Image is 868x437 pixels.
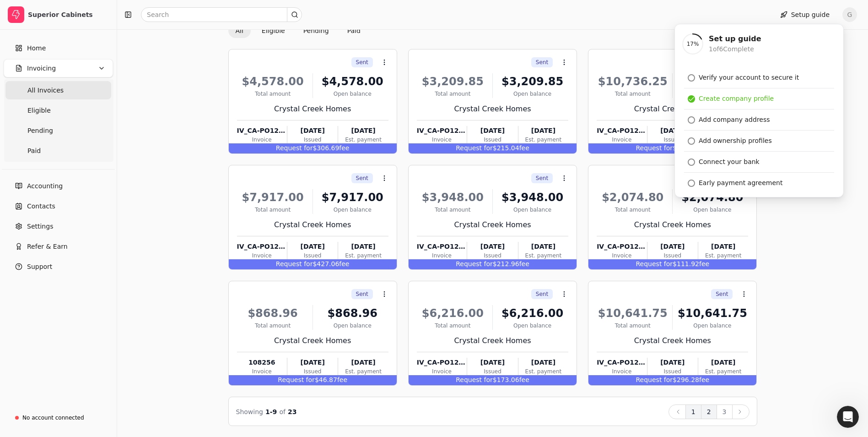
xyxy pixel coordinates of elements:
button: Invoicing [4,59,113,77]
span: Request for [456,376,493,383]
span: Home [27,44,46,53]
div: Create company profile [699,94,774,104]
div: Issued [467,251,518,260]
div: Add company address [699,115,770,125]
div: [DATE] [467,126,518,136]
div: $427.06 [229,259,397,269]
div: [DATE] [287,126,338,136]
div: Open balance [496,322,568,330]
div: $2,074.80 [597,189,669,206]
div: Invoice [237,136,287,144]
a: Eligible [5,101,111,120]
div: $296.28 [588,375,756,385]
span: of [279,408,286,415]
a: Settings [4,217,113,235]
div: $215.04 [409,143,577,153]
div: Est. payment [338,136,388,144]
button: Eligible [254,23,292,38]
span: fee [699,260,709,268]
a: Contacts [4,197,113,215]
div: Early payment agreement [699,178,782,188]
div: Issued [467,367,518,376]
div: Invoice [417,367,467,376]
div: $10,641.75 [597,305,669,322]
div: Total amount [597,206,669,214]
span: Request for [636,144,673,152]
div: Invoice [237,251,287,260]
button: Setup guide [773,7,837,22]
a: Pending [5,121,111,140]
div: $10,736.25 [597,73,669,90]
div: Open balance [676,206,748,214]
div: Total amount [597,90,669,98]
div: Open balance [496,206,568,214]
div: Setup guide [674,24,844,197]
a: Home [4,39,113,57]
span: Support [27,262,52,272]
a: No account connected [4,410,113,426]
div: Est. payment [338,367,388,376]
div: Invoice filter options [228,23,368,38]
div: Crystal Creek Homes [417,104,568,115]
div: [DATE] [467,358,518,367]
div: IV_CA-PO120678_20250725134703216 [417,126,467,136]
div: Crystal Creek Homes [597,219,748,230]
div: Total amount [417,206,489,214]
div: [DATE] [287,242,338,251]
div: [DATE] [698,358,748,367]
div: Connect your bank [699,157,760,167]
div: IV_CA-PO120677_20250725134705282 [237,126,287,136]
div: $7,917.00 [317,189,388,206]
div: Issued [287,367,338,376]
div: Open balance [676,322,748,330]
div: Total amount [237,90,309,98]
span: All Invoices [27,86,64,95]
span: fee [339,144,349,152]
div: IV_CA-PO120676_20250725134701149 [597,126,647,136]
span: fee [339,260,349,268]
div: [DATE] [518,358,568,367]
a: Paid [5,142,111,160]
span: Request for [276,260,313,268]
span: 17 % [687,40,699,48]
div: [DATE] [647,126,698,136]
span: Request for [636,376,673,383]
div: $173.06 [409,375,577,385]
div: Est. payment [338,251,388,260]
div: Invoice [417,136,467,144]
div: IV_CA-PO121841_20250716183845406 [597,242,647,251]
div: [DATE] [338,358,388,367]
div: Est. payment [698,367,748,376]
div: [DATE] [647,242,698,251]
div: $2,074.80 [676,189,748,206]
div: Total amount [417,322,489,330]
span: fee [519,144,529,152]
div: Invoice [417,251,467,260]
div: $3,209.85 [496,73,568,90]
span: 23 [288,408,297,415]
div: Est. payment [518,251,568,260]
button: Support [4,257,113,276]
div: Invoice [237,367,287,376]
div: Open balance [317,206,388,214]
div: Verify your account to secure it [699,73,799,82]
div: Issued [647,136,698,144]
div: Superior Cabinets [28,10,109,19]
div: Total amount [237,206,309,214]
input: Search [141,7,302,22]
div: Crystal Creek Homes [597,335,748,346]
span: Settings [27,222,53,231]
div: $3,948.00 [496,189,568,206]
button: Pending [296,23,336,38]
span: Paid [27,146,41,156]
span: Refer & Earn [27,242,68,251]
div: Invoice [597,367,647,376]
div: [DATE] [338,126,388,136]
div: Issued [287,251,338,260]
span: Eligible [27,106,51,115]
div: Total amount [237,322,309,330]
div: Crystal Creek Homes [237,104,388,115]
div: Open balance [496,90,568,98]
span: fee [337,376,347,383]
span: fee [519,260,529,268]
